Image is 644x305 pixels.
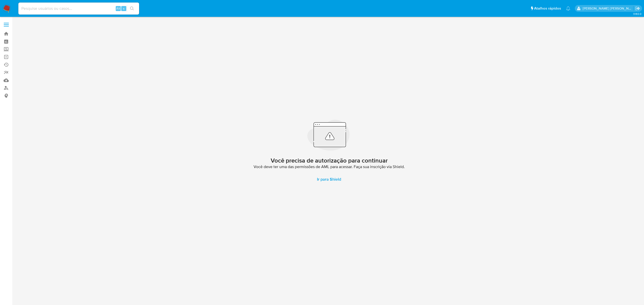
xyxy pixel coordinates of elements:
[116,6,120,11] span: Alt
[311,173,347,185] a: Ir para Shield
[534,6,561,11] span: Atalhos rápidos
[18,5,139,12] input: Pesquise usuários ou casos...
[271,157,388,164] h2: Você precisa de autorização para continuar
[127,5,137,12] button: search-icon
[254,164,405,169] span: Você deve ter uma das permissões de AML para acessar. Faça sua inscrição via Shield.
[635,6,640,11] a: Sair
[317,173,341,185] span: Ir para Shield
[583,6,633,11] p: emerson.gomes@mercadopago.com.br
[123,6,125,11] span: s
[566,6,570,11] a: Notificações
